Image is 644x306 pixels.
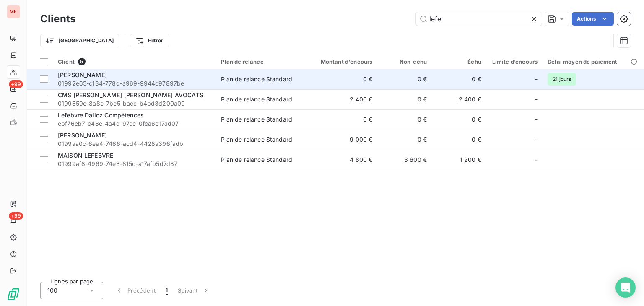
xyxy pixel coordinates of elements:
td: 1 200 € [432,150,486,170]
span: 5 [78,58,86,65]
button: Filtrer [130,34,169,47]
button: Actions [572,12,614,26]
span: - [535,115,538,124]
td: 0 € [304,69,377,89]
td: 0 € [377,130,432,150]
td: 0 € [304,109,377,130]
span: - [535,75,538,83]
td: 2 400 € [432,89,486,109]
div: ME [7,5,20,18]
div: Open Intercom Messenger [615,277,636,298]
div: Montant d'encours [309,58,372,65]
button: [GEOGRAPHIC_DATA] [40,34,119,47]
span: 01992e65-c134-778d-a969-9944c97897be [58,79,211,88]
img: Logo LeanPay [7,288,20,301]
span: Client [58,58,75,65]
span: - [535,156,538,164]
h3: Clients [40,11,75,26]
span: 21 jours [548,73,576,86]
span: [PERSON_NAME] [58,132,107,139]
div: Plan de relance [221,58,299,65]
span: +99 [9,80,23,88]
td: 0 € [432,130,486,150]
div: Délai moyen de paiement [548,58,639,65]
span: 0199859e-8a8c-7be5-bacc-b4bd3d200a09 [58,99,211,108]
td: 3 600 € [377,150,432,170]
span: Lefebvre Dalloz Compétences [58,112,144,119]
button: 1 [161,282,173,299]
span: 01999af8-4969-74e8-815c-a17afb5d7d87 [58,160,211,168]
div: Plan de relance Standard [221,135,292,144]
div: Plan de relance Standard [221,75,292,83]
td: 0 € [432,109,486,130]
td: 0 € [432,69,486,89]
span: ebf76eb7-c48e-4a4d-97ce-0fca6e17ad07 [58,119,211,128]
input: Rechercher [416,12,542,26]
span: MAISON LEFEBVRE [58,152,113,159]
div: Non-échu [382,58,427,65]
div: Échu [437,58,481,65]
span: 100 [47,286,57,295]
span: [PERSON_NAME] [58,71,107,78]
span: 0199aa0c-6ea4-7466-acd4-4428a396fadb [58,140,211,148]
div: Plan de relance Standard [221,95,292,104]
td: 9 000 € [304,130,377,150]
div: Plan de relance Standard [221,115,292,124]
span: - [535,95,538,104]
span: +99 [9,212,23,220]
td: 0 € [377,69,432,89]
button: Suivant [173,282,215,299]
div: Plan de relance Standard [221,156,292,164]
button: Précédent [110,282,161,299]
td: 0 € [377,109,432,130]
span: - [535,135,538,144]
td: 0 € [377,89,432,109]
span: 1 [166,286,168,295]
td: 4 800 € [304,150,377,170]
span: CMS [PERSON_NAME] [PERSON_NAME] AVOCATS [58,91,203,99]
div: Limite d’encours [491,58,538,65]
td: 2 400 € [304,89,377,109]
